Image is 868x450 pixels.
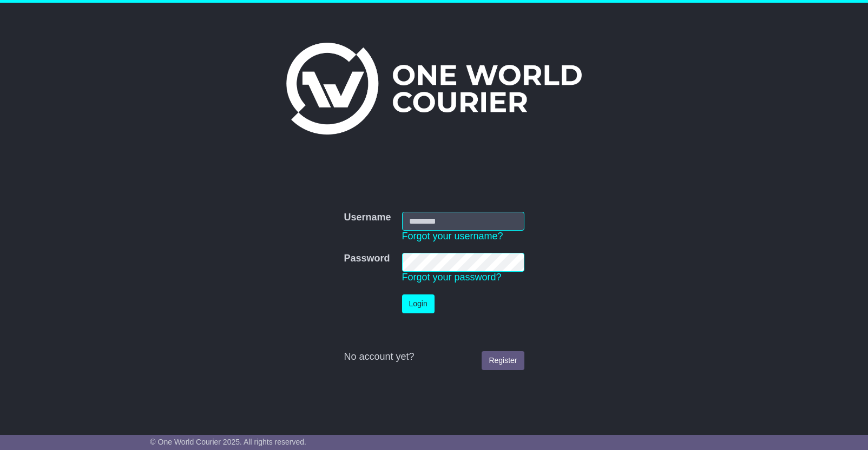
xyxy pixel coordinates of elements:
[344,253,390,265] label: Password
[402,231,503,241] a: Forgot your username?
[402,272,502,283] a: Forgot your password?
[286,43,582,135] img: One World
[402,294,435,313] button: Login
[150,438,306,446] span: © One World Courier 2025. All rights reserved.
[482,351,524,370] a: Register
[344,351,524,363] div: No account yet?
[344,212,391,224] label: Username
